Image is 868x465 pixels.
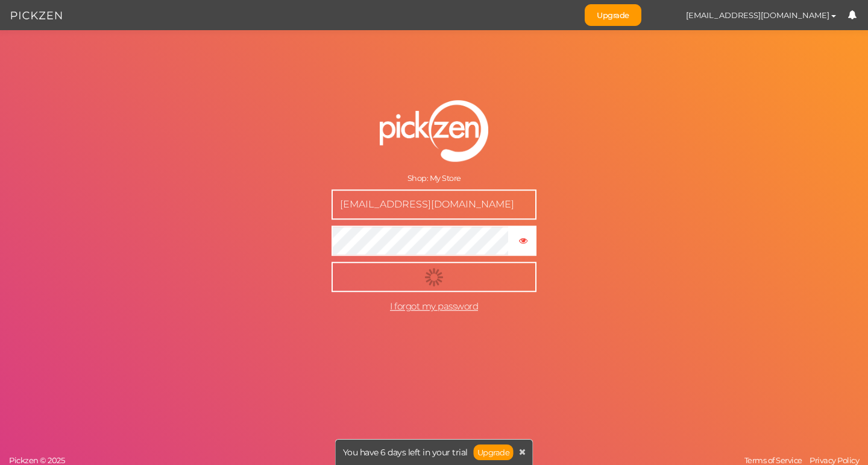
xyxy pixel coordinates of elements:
a: Privacy Policy [807,455,862,465]
span: You have 6 days left in your trial [343,448,468,457]
a: Pickzen © 2025 [6,455,68,465]
input: E-mail [332,189,536,220]
span: [EMAIL_ADDRESS][DOMAIN_NAME] [686,10,829,20]
span: Terms of Service [744,455,802,465]
a: Upgrade [585,4,641,26]
span: Privacy Policy [810,455,859,465]
a: I forgot my password [390,300,478,312]
img: 51996efa08c13a0170996c46f80093ff [653,5,675,26]
a: Terms of Service [741,455,805,465]
a: Upgrade [474,444,514,460]
div: Shop: My Store [332,174,536,183]
img: Pickzen logo [11,8,62,23]
button: [EMAIL_ADDRESS][DOMAIN_NAME] [675,5,848,25]
img: pz-logo-white.png [380,100,488,162]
